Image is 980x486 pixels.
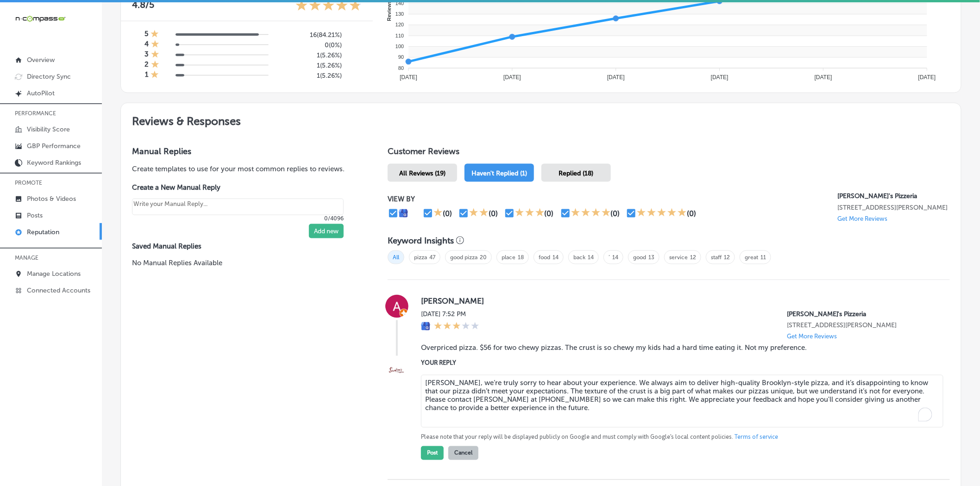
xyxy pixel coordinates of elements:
[433,208,443,219] div: 1 Star
[421,344,935,352] blockquote: Overpriced pizza. $56 for two chewy pizzas. The crust is so chewy my kids had a hard time eating ...
[388,146,950,160] h1: Customer Reviews
[145,70,148,81] h4: 1
[553,254,559,261] a: 14
[27,142,81,150] p: GBP Performance
[637,208,687,219] div: 5 Stars
[471,169,527,177] span: Haven't Replied (1)
[388,195,837,203] p: VIEW BY
[414,254,427,261] a: pizza
[151,30,159,40] div: 1 Star
[144,40,149,50] h4: 4
[396,33,404,38] tspan: 110
[469,208,489,219] div: 2 Stars
[27,73,71,81] p: Directory Sync
[276,72,342,80] h5: 1 ( 5.26% )
[421,296,935,305] label: [PERSON_NAME]
[276,62,342,69] h5: 1 ( 5.26% )
[27,125,70,133] p: Visibility Score
[787,310,935,318] p: Serafina's Pizzeria
[27,89,55,97] p: AutoPilot
[15,14,66,23] img: 660ab0bf-5cc7-4cb8-ba1c-48b5ae0f18e60NCTV_CLogo_TV_Black_-500x88.png
[386,1,392,21] text: Reviews
[573,254,585,261] a: back
[760,254,766,261] a: 11
[27,270,81,278] p: Manage Locations
[450,254,477,261] a: good pizza
[396,44,404,49] tspan: 100
[396,0,404,6] tspan: 140
[132,164,358,174] p: Create templates to use for your most common replies to reviews.
[309,224,344,238] button: Add new
[132,183,344,192] label: Create a New Manual Reply
[448,446,478,460] button: Cancel
[27,56,55,64] p: Overview
[144,60,149,70] h4: 2
[398,55,404,60] tspan: 90
[502,254,515,261] a: place
[434,322,479,332] div: 3 Stars
[385,358,408,381] img: Image
[787,333,837,340] p: Get More Reviews
[711,254,722,261] a: staff
[837,192,950,200] p: Serafina's Pizzeria
[787,322,935,330] p: 4125 Race Track Road
[559,169,594,177] span: Replied (18)
[571,208,611,219] div: 4 Stars
[687,209,696,218] div: (0)
[151,70,159,81] div: 1 Star
[724,254,730,261] a: 12
[633,254,646,261] a: good
[151,40,159,50] div: 1 Star
[611,209,620,218] div: (0)
[400,74,417,81] tspan: [DATE]
[144,30,148,40] h4: 5
[132,215,344,222] p: 0/4096
[276,51,342,59] h5: 1 ( 5.26% )
[27,287,90,294] p: Connected Accounts
[815,74,832,81] tspan: [DATE]
[489,209,498,218] div: (0)
[711,74,729,81] tspan: [DATE]
[421,360,935,367] label: YOUR REPLY
[837,204,950,212] p: 4125 Race Track Road Saint Johns, FL 32259, US
[396,22,404,28] tspan: 120
[27,228,59,236] p: Reputation
[388,236,454,246] h3: Keyword Insights
[609,254,610,261] a: ’
[421,375,943,428] textarea: To enrich screen reader interactions, please activate Accessibility in Grammarly extension settings
[429,254,435,261] a: 47
[745,254,758,261] a: great
[518,254,524,261] a: 18
[515,208,545,219] div: 3 Stars
[276,31,342,39] h5: 16 ( 84.21% )
[151,60,159,70] div: 1 Star
[388,250,404,264] span: All
[612,254,618,261] a: 14
[396,11,404,17] tspan: 130
[480,254,487,261] a: 20
[648,254,654,261] a: 13
[607,74,625,81] tspan: [DATE]
[443,209,452,218] div: (0)
[545,209,554,218] div: (0)
[399,169,446,177] span: All Reviews (19)
[27,195,76,203] p: Photos & Videos
[918,74,936,81] tspan: [DATE]
[151,50,159,60] div: 1 Star
[132,199,344,215] textarea: Create your Quick Reply
[421,446,444,460] button: Post
[690,254,696,261] a: 12
[398,65,404,71] tspan: 80
[503,74,521,81] tspan: [DATE]
[669,254,688,261] a: service
[276,41,342,49] h5: 0 ( 0% )
[27,212,43,219] p: Posts
[132,242,358,250] label: Saved Manual Replies
[837,215,887,222] p: Get More Reviews
[132,258,358,268] p: No Manual Replies Available
[121,103,961,135] h2: Reviews & Responses
[144,50,149,60] h4: 3
[132,146,358,156] h3: Manual Replies
[588,254,594,261] a: 14
[539,254,550,261] a: food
